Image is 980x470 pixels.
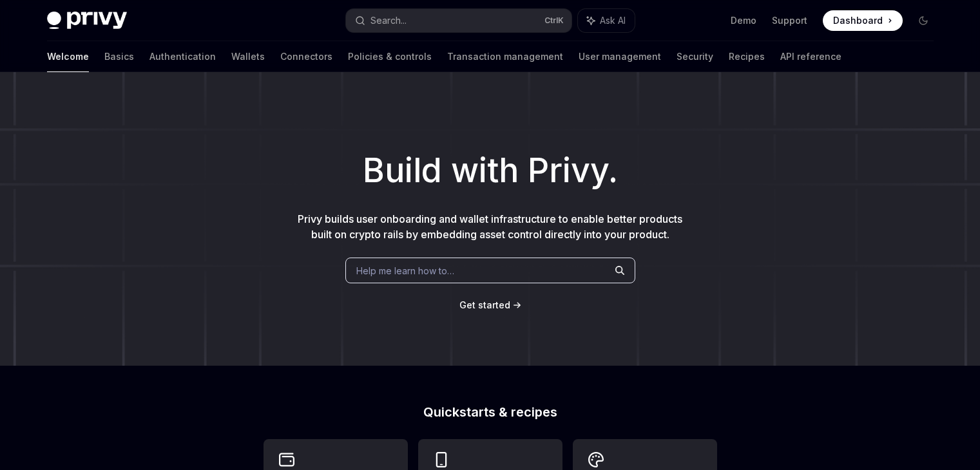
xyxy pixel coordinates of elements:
span: Help me learn how to… [356,264,454,277]
h2: Quickstarts & recipes [264,406,717,418]
a: Security [677,41,713,72]
a: Get started [459,299,510,312]
span: Privy builds user onboarding and wallet infrastructure to enable better products built on crypto ... [298,212,682,241]
a: Transaction management [447,41,563,72]
a: Recipes [729,41,765,72]
a: Basics [104,41,134,72]
a: User management [579,41,661,72]
a: Policies & controls [348,41,432,72]
span: Get started [459,299,510,310]
span: Dashboard [833,14,883,27]
div: Search... [370,13,407,28]
button: Search...CtrlK [346,9,572,32]
button: Ask AI [578,9,635,32]
a: Connectors [280,41,332,72]
a: Wallets [231,41,265,72]
a: API reference [780,41,841,72]
span: Ctrl K [544,15,564,26]
a: Demo [731,14,756,27]
img: dark logo [47,12,127,30]
a: Dashboard [823,10,903,31]
span: Ask AI [600,14,626,27]
a: Authentication [149,41,216,72]
h1: Build with Privy. [21,146,959,196]
button: Toggle dark mode [913,10,934,31]
a: Support [772,14,807,27]
a: Welcome [47,41,89,72]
